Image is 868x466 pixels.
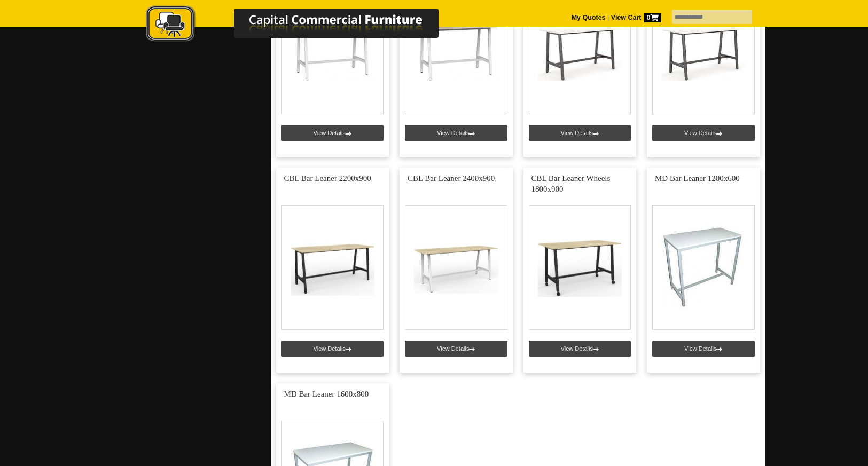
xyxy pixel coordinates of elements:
[572,14,606,21] a: My Quotes
[611,14,661,21] strong: View Cart
[116,5,490,48] a: Capital Commercial Furniture Logo
[644,13,661,22] span: 0
[609,14,661,21] a: View Cart0
[116,5,490,44] img: Capital Commercial Furniture Logo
